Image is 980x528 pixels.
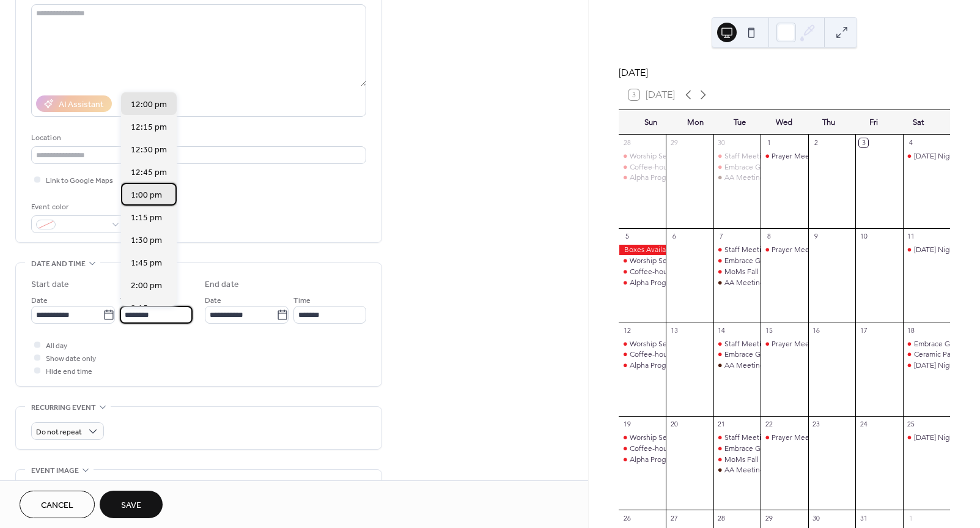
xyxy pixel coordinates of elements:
div: Alpha Program [630,455,678,465]
div: Embrace Grace Program [713,349,761,360]
div: 28 [717,513,726,522]
div: 10 [859,232,868,241]
div: Prayer Meeting [761,245,808,255]
div: Fri [851,110,896,135]
div: AA Meeting [713,360,761,371]
div: 1 [907,513,916,522]
div: Saturday Night Worship [903,151,950,162]
span: Event image [31,464,79,477]
div: 16 [812,325,821,335]
div: 17 [859,325,868,335]
div: Coffee-house Worship Service [630,267,730,277]
div: 12 [622,325,632,335]
div: AA Meeting [724,465,764,475]
div: Coffee-house Worship Service [630,162,730,173]
span: Save [121,499,141,512]
div: 6 [669,232,679,241]
span: Date [205,294,221,307]
span: 1:00 pm [131,189,162,202]
div: 25 [907,420,916,429]
div: Staff Meeting [724,433,770,443]
div: Staff Meeting [724,339,770,349]
div: 30 [717,138,726,147]
div: 5 [622,232,632,241]
div: Prayer Meeting [772,151,822,162]
a: Cancel [20,491,95,518]
div: Worship Service (Live & Streamed) [619,339,666,349]
span: Time [120,294,137,307]
div: AA Meeting [724,278,764,288]
div: Embrace Grace Program [724,444,804,454]
div: 18 [907,325,916,335]
div: Prayer Meeting [772,433,822,443]
div: 20 [669,420,679,429]
div: AA Meeting [724,173,764,183]
div: AA Meeting [713,173,761,183]
div: MoMs Fall Semester [724,455,792,465]
div: Thu [806,110,851,135]
div: Start date [31,278,69,291]
span: 12:45 pm [131,166,167,179]
div: 19 [622,420,632,429]
div: 21 [717,420,726,429]
div: AA Meeting [713,278,761,288]
div: 30 [812,513,821,522]
button: Save [100,491,163,518]
div: Saturday Night Worship [903,245,950,255]
div: Coffee-house Worship Service [619,444,666,454]
div: 14 [717,325,726,335]
div: 4 [907,138,916,147]
div: Embrace Grace Program [724,349,804,360]
div: 29 [764,513,773,522]
div: Worship Service (Live & Streamed) [630,151,742,162]
div: Embrace Grace Program [724,256,804,266]
div: 28 [622,138,632,147]
span: Recurring event [31,401,96,414]
span: Date [31,294,48,307]
div: 9 [812,232,821,241]
div: Sun [628,110,673,135]
div: 3 [859,138,868,147]
span: Do not repeat [36,425,82,439]
div: 1 [764,138,773,147]
div: Prayer Meeting [761,151,808,162]
div: Ceramic Painting - Proceeds to Benefit the Community Lunch [903,349,950,360]
span: 2:15 pm [131,302,162,315]
div: End date [205,278,239,291]
div: Staff Meeting [713,151,761,162]
div: AA Meeting [713,465,761,475]
div: Alpha Program [630,173,678,183]
div: Embrace Grace Program [713,256,761,266]
div: Embrace Grace Program [713,162,761,173]
div: Alpha Program [630,360,678,371]
div: Mon [673,110,718,135]
span: Link to Google Maps [46,174,113,187]
span: Hide end time [46,365,92,378]
span: 12:30 pm [131,144,167,157]
span: Time [293,294,311,307]
div: 31 [859,513,868,522]
div: Worship Service (Live & Streamed) [630,339,742,349]
div: Alpha Program [619,173,666,183]
div: 27 [669,513,679,522]
div: Staff Meeting [713,245,761,255]
div: Saturday Night Worship [903,360,950,371]
div: MoMs Fall Semester [713,267,761,277]
div: Sat [896,110,940,135]
span: 12:00 pm [131,99,167,111]
div: Alpha Program [619,455,666,465]
div: AA Meeting [724,360,764,371]
div: 23 [812,420,821,429]
span: Show date only [46,352,96,365]
div: Alpha Program [630,278,678,288]
div: [DATE] [619,65,950,80]
div: Staff Meeting [724,151,770,162]
div: Worship Service (Live & Streamed) [619,256,666,266]
div: Prayer Meeting [761,339,808,349]
div: 29 [669,138,679,147]
div: Embrace Grace Program [724,162,804,173]
div: 8 [764,232,773,241]
div: Tue [718,110,762,135]
div: Prayer Meeting [772,339,822,349]
div: Coffee-house Worship Service [619,349,666,360]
